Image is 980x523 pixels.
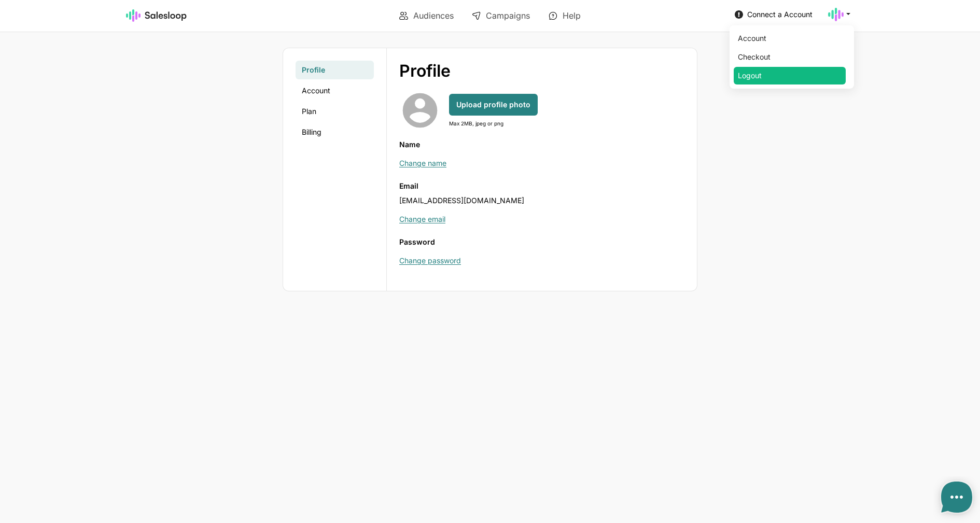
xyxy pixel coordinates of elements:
i: account_circle [399,105,441,116]
a: Change email [399,215,445,223]
a: Profile [296,61,374,79]
span: [EMAIL_ADDRESS][DOMAIN_NAME] [399,196,524,205]
label: Name [399,139,684,150]
h1: Profile [399,61,656,81]
a: Account [734,30,846,47]
a: Change name [399,159,446,167]
div: Max 2MB, jpeg or png [449,120,538,127]
button: Upload profile photo [449,94,538,116]
label: Password [399,237,684,247]
a: Billing [296,123,374,142]
a: Checkout [734,48,846,66]
a: Plan [296,102,374,121]
span: Connect a Account [747,10,813,19]
a: Connect a Account [732,6,816,22]
label: Email [399,181,684,191]
a: Campaigns [465,7,537,24]
a: Change password [399,256,461,265]
a: Logout [734,67,846,84]
a: Audiences [392,7,461,24]
span: Upload profile photo [456,100,530,110]
a: Help [541,7,588,24]
img: Salesloop [126,9,187,22]
a: Account [296,81,374,100]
